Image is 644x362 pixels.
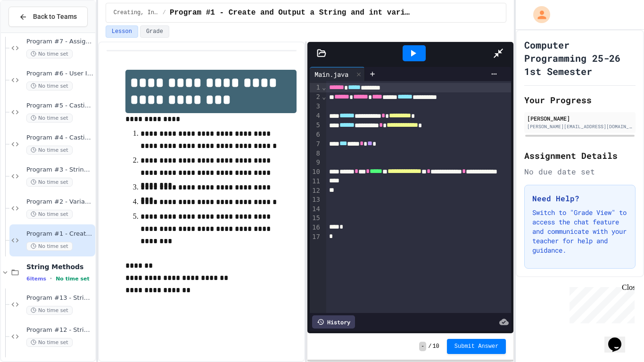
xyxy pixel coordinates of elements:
[524,149,636,162] h2: Assignment Details
[26,242,73,251] span: No time set
[604,324,635,353] iframe: chat widget
[26,198,93,206] span: Program #2 - Variables, Addition, Output
[4,4,65,60] div: Chat with us now!Close
[532,208,627,255] p: Switch to "Grade View" to access the chat feature and communicate with your teacher for help and ...
[26,146,73,155] span: No time set
[26,178,73,187] span: No time set
[310,158,322,167] div: 9
[26,70,93,78] span: Program #6 - User Input Score and Average
[140,25,169,38] button: Grade
[566,283,635,323] iframe: chat widget
[26,114,73,123] span: No time set
[310,102,322,111] div: 3
[310,83,322,92] div: 1
[310,149,322,158] div: 8
[310,195,322,205] div: 13
[310,214,322,223] div: 15
[26,263,93,271] span: String Methods
[26,102,93,110] span: Program #5 - Casting, Variables, Output (Fraction)
[310,205,322,214] div: 14
[310,69,353,79] div: Main.java
[527,114,633,123] div: [PERSON_NAME]
[26,210,73,219] span: No time set
[312,315,355,329] div: History
[26,276,46,282] span: 6 items
[26,38,93,46] span: Program #7 - Assignment Scores
[310,167,322,177] div: 10
[26,82,73,90] span: No time set
[524,93,636,107] h2: Your Progress
[310,223,322,232] div: 16
[114,9,159,16] span: Creating, Inputting and Outputting Variables
[310,121,322,130] div: 5
[322,93,326,100] span: Fold line
[310,177,322,186] div: 11
[310,67,365,81] div: Main.java
[26,338,73,347] span: No time set
[523,4,553,25] div: My Account
[432,343,439,350] span: 10
[26,326,93,334] span: Program #12 - String Methods - substring first 3
[26,230,93,238] span: Program #1 - Create and Output a String and int variable
[527,123,633,130] div: [PERSON_NAME][EMAIL_ADDRESS][DOMAIN_NAME]
[106,25,138,38] button: Lesson
[26,49,73,58] span: No time set
[322,83,326,91] span: Fold line
[26,166,93,174] span: Program #3 - String, boolean, and double variables with output
[8,7,88,27] button: Back to Teams
[170,7,411,18] span: Program #1 - Create and Output a String and int variable
[50,275,52,282] span: •
[524,166,636,177] div: No due date set
[26,306,73,315] span: No time set
[310,186,322,196] div: 12
[310,92,322,102] div: 2
[56,276,90,282] span: No time set
[428,343,431,350] span: /
[33,12,77,22] span: Back to Teams
[310,111,322,121] div: 4
[26,134,93,142] span: Program #4 - Casting, Doubles, Concatenation
[163,9,166,16] span: /
[310,140,322,149] div: 7
[532,193,627,204] h3: Need Help?
[310,232,322,242] div: 17
[419,342,426,351] span: -
[524,38,636,78] h1: Computer Programming 25-26 1st Semester
[310,130,322,140] div: 6
[454,343,499,350] span: Submit Answer
[447,339,506,354] button: Submit Answer
[26,294,93,302] span: Program #13 - String Methods - substring start to end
